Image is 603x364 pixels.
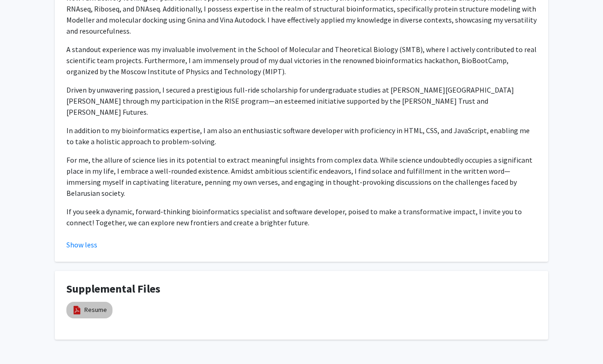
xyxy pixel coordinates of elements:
[66,154,537,199] p: For me, the allure of science lies in its potential to extract meaningful insights from complex d...
[66,239,97,250] button: Show less
[84,305,107,315] a: Resume
[66,206,537,228] p: If you seek a dynamic, forward-thinking bioinformatics specialist and software developer, poised ...
[66,282,537,296] h4: Supplemental Files
[66,125,537,147] p: In addition to my bioinformatics expertise, I am also an enthusiastic software developer with pro...
[7,323,39,357] iframe: Chat
[66,44,537,77] p: A standout experience was my invaluable involvement in the School of Molecular and Theoretical Bi...
[66,84,537,117] p: Driven by unwavering passion, I secured a prestigious full-ride scholarship for undergraduate stu...
[72,305,82,315] img: pdf_icon.png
